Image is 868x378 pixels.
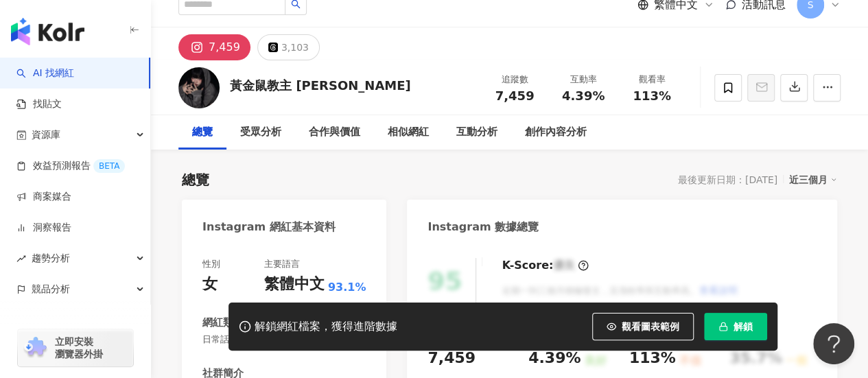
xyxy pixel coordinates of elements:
[16,97,62,111] a: 找貼文
[32,119,60,150] span: 資源庫
[202,220,336,235] div: Instagram 網紅基本資料
[192,124,213,141] div: 總覽
[456,124,497,141] div: 互動分析
[592,313,694,340] button: 觀看圖表範例
[328,280,366,295] span: 93.1%
[178,34,250,60] button: 7,459
[257,34,320,60] button: 3,103
[678,174,777,185] div: 最後更新日期：[DATE]
[502,258,589,273] div: K-Score :
[557,73,609,86] div: 互動率
[562,89,605,103] span: 4.39%
[209,38,240,57] div: 7,459
[11,18,84,45] img: logo
[16,190,71,204] a: 商案媒合
[528,348,580,369] div: 4.39%
[202,258,220,270] div: 性別
[18,329,133,366] a: chrome extension立即安裝 瀏覽器外掛
[240,124,281,141] div: 受眾分析
[633,89,671,103] span: 113%
[32,274,70,305] span: 競品分析
[16,254,26,263] span: rise
[622,321,679,332] span: 觀看圖表範例
[704,313,767,340] button: 解鎖
[16,159,125,173] a: 效益預測報告BETA
[281,38,309,57] div: 3,103
[32,243,70,274] span: 趨勢分析
[182,170,209,189] div: 總覽
[626,73,678,86] div: 觀看率
[629,348,676,369] div: 113%
[427,220,539,235] div: Instagram 數據總覽
[525,124,587,141] div: 創作內容分析
[734,321,753,332] span: 解鎖
[427,348,476,369] div: 7,459
[22,337,49,359] img: chrome extension
[489,73,541,86] div: 追蹤數
[495,88,535,103] span: 7,459
[264,258,300,270] div: 主要語言
[16,67,74,80] a: searchAI 找網紅
[16,221,71,235] a: 洞察報告
[202,274,218,295] div: 女
[264,274,325,295] div: 繁體中文
[178,67,220,108] img: KOL Avatar
[230,77,411,94] div: 黃金鼠教主 [PERSON_NAME]
[55,335,103,360] span: 立即安裝 瀏覽器外掛
[255,320,397,334] div: 解鎖網紅檔案，獲得進階數據
[309,124,360,141] div: 合作與價值
[388,124,429,141] div: 相似網紅
[789,171,837,189] div: 近三個月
